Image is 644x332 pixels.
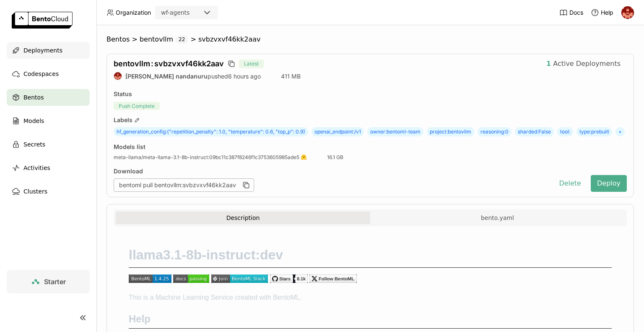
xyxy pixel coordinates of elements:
[114,143,145,151] div: Models list
[23,186,47,196] span: Clusters
[546,60,551,68] strong: 1
[129,246,612,268] h1: llama3.1-8b-instruct:dev
[312,127,364,136] span: openai_endpoint : /v1
[621,6,634,19] img: prasanth nandanuru
[615,127,625,136] span: +
[12,12,73,29] img: logo
[125,73,208,80] strong: [PERSON_NAME] nandanuru
[576,127,612,136] span: type : prebuilt
[553,175,587,192] button: Delete
[114,127,308,136] span: hf_generation_config : {"repetition_penalty": 1.0, "temperature": 0.6, "top_p": 0.9}
[114,72,261,80] div: pushed
[114,59,224,68] span: bentovllm svbzvxvf46kk2aav
[130,35,140,44] span: >
[140,35,188,44] div: bentovllm22
[129,313,612,329] h2: Help
[7,270,90,293] a: Starter
[309,274,357,283] img: Twitter Follow
[129,293,612,303] p: This is a Machine Learning Service created with BentoML.
[370,212,625,224] button: bento.yaml
[23,139,45,149] span: Secrets
[151,59,153,68] span: :
[327,154,343,161] span: 16.1 GB
[44,277,66,286] span: Starter
[114,167,549,175] div: Download
[540,55,627,72] button: 1Active Deployments
[116,212,370,224] button: Description
[23,116,44,126] span: Models
[116,9,151,16] span: Organization
[553,60,621,68] span: Active Deployments
[228,73,261,80] span: 6 hours ago
[173,274,209,283] img: documentation_status
[114,90,627,98] div: Status
[591,8,613,17] div: Help
[161,8,190,17] div: wf-agents
[114,154,307,161] span: meta-llama/meta-llama-3.1-8b-instruct : 09bc11c387f8246f1c3753605985ade5
[23,92,44,102] span: Bentos
[281,73,301,80] span: 411 MB
[239,60,264,68] span: Latest
[270,274,308,283] img: BentoML GitHub Repo
[7,112,90,129] a: Models
[114,72,122,80] img: prasanth nandanuru
[478,127,512,136] span: reasoning : 0
[114,116,627,124] div: Labels
[559,8,583,17] a: Docs
[601,9,613,16] span: Help
[23,45,62,55] span: Deployments
[557,127,573,136] span: tool :
[7,136,90,153] a: Secrets
[23,69,59,79] span: Codespaces
[7,159,90,176] a: Activities
[7,42,90,59] a: Deployments
[23,163,50,173] span: Activities
[114,102,160,110] span: Push Complete
[114,154,343,161] a: meta-llama/meta-llama-3.1-8b-instruct:09bc11c387f8246f1c3753605985ade5huggingface16.1 GB
[367,127,423,136] span: owner : bentoml-team
[129,274,171,283] img: pypi_status
[198,35,261,44] span: svbzvxvf46kk2aav
[106,35,130,44] span: Bentos
[106,35,634,44] nav: Breadcrumbs navigation
[7,89,90,106] a: Bentos
[175,35,188,44] span: 22
[188,35,198,44] span: >
[114,178,254,192] div: bentoml pull bentovllm:svbzvxvf46kk2aav
[140,35,173,44] span: bentovllm
[427,127,474,136] span: project : bentovllm
[211,274,268,283] img: join_slack
[569,9,583,16] span: Docs
[190,9,191,17] input: Selected wf-agents.
[591,175,627,192] button: Deploy
[300,154,308,161] img: Hugging Face
[7,183,90,200] a: Clusters
[515,127,554,136] span: sharded : False
[7,65,90,82] a: Codespaces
